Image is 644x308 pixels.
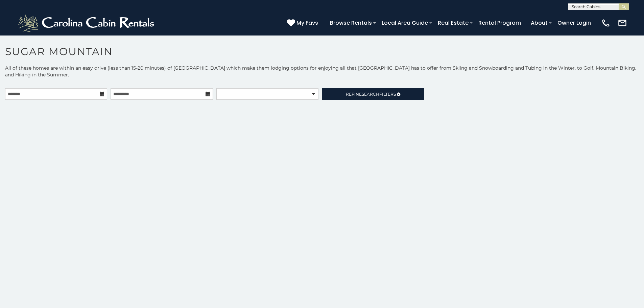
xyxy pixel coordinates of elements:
[287,19,320,27] a: My Favs
[601,18,611,28] img: phone-regular-white.png
[434,17,472,29] a: Real Estate
[475,17,524,29] a: Rental Program
[527,17,551,29] a: About
[378,17,431,29] a: Local Area Guide
[17,13,157,33] img: White-1-2.png
[346,92,396,97] span: Refine Filters
[554,17,594,29] a: Owner Login
[322,88,424,100] a: RefineSearchFilters
[296,19,318,27] span: My Favs
[362,92,379,97] span: Search
[618,18,627,28] img: mail-regular-white.png
[327,17,375,29] a: Browse Rentals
